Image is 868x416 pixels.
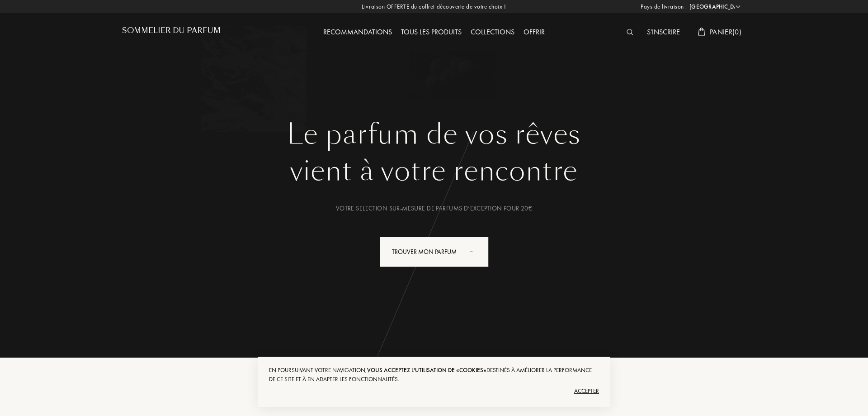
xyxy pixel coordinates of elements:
[396,27,466,37] a: Tous les produits
[642,27,684,38] div: S'inscrire
[319,27,396,37] a: Recommandations
[627,29,633,35] img: search_icn_white.svg
[129,118,739,151] h1: Le parfum de vos rêves
[466,27,519,38] div: Collections
[519,27,549,38] div: Offrir
[380,237,489,267] div: Trouver mon parfum
[698,28,705,36] img: cart_white.svg
[129,151,739,191] div: vient à votre rencontre
[129,204,739,213] div: Votre selection sur-mesure de parfums d’exception pour 20€
[269,366,599,384] div: En poursuivant votre navigation, destinés à améliorer la performance de ce site et à en adapter l...
[519,27,549,37] a: Offrir
[641,2,687,11] span: Pays de livraison :
[396,27,466,38] div: Tous les produits
[367,366,486,374] span: vous acceptez l'utilisation de «cookies»
[466,27,519,37] a: Collections
[122,26,221,38] a: Sommelier du Parfum
[373,237,495,267] a: Trouver mon parfumanimation
[269,384,599,398] div: Accepter
[122,26,221,35] h1: Sommelier du Parfum
[642,27,684,37] a: S'inscrire
[319,27,396,38] div: Recommandations
[710,27,741,37] span: Panier ( 0 )
[467,242,485,260] div: animation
